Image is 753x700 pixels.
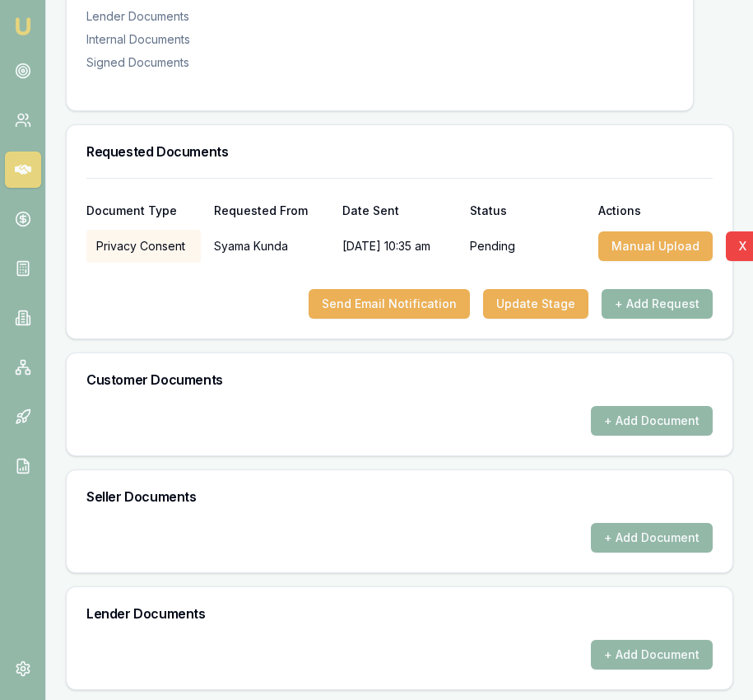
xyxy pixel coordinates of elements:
[86,205,201,217] div: Document Type
[86,54,673,71] div: Signed Documents
[602,289,713,319] button: + Add Request
[342,205,457,217] div: Date Sent
[214,230,328,263] p: Syama Kunda
[86,607,713,620] h3: Lender Documents
[470,205,584,217] div: Status
[483,289,588,319] button: Update Stage
[470,238,515,254] p: Pending
[86,8,673,25] div: Lender Documents
[86,490,713,503] h3: Seller Documents
[591,406,713,436] button: + Add Document
[309,289,470,319] button: Send Email Notification
[86,230,201,263] div: Privacy Consent
[86,31,673,48] div: Internal Documents
[214,205,328,217] div: Requested From
[591,640,713,670] button: + Add Document
[342,230,457,263] div: [DATE] 10:35 am
[86,373,713,386] h3: Customer Documents
[598,205,713,217] div: Actions
[591,523,713,553] button: + Add Document
[86,145,713,158] h3: Requested Documents
[598,231,713,261] button: Manual Upload
[13,16,33,36] img: emu-icon-u.png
